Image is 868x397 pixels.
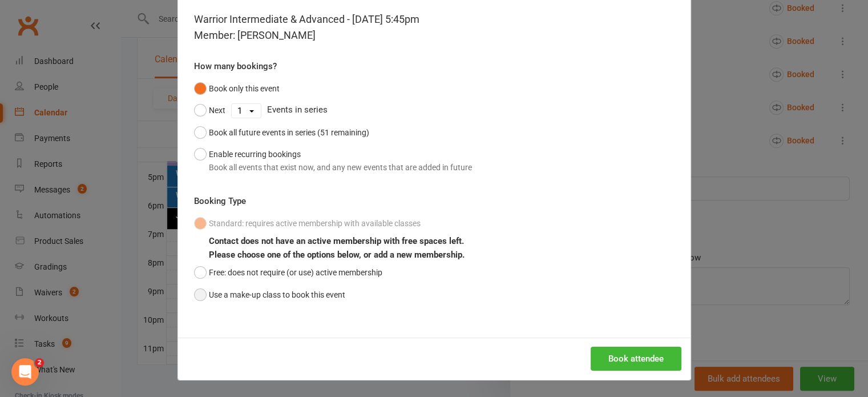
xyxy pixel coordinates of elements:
[591,347,681,371] button: Book attendee
[194,284,345,306] button: Use a make-up class to book this event
[194,122,369,143] button: Book all future events in series (51 remaining)
[209,126,369,139] div: Book all future events in series (51 remaining)
[209,250,465,260] b: Please choose one of the options below, or add a new membership.
[209,236,464,246] b: Contact does not have an active membership with free spaces left.
[194,99,225,121] button: Next
[194,194,246,208] label: Booking Type
[194,78,280,99] button: Book only this event
[194,59,277,73] label: How many bookings?
[11,358,39,386] iframe: Intercom live chat
[194,99,675,121] div: Events in series
[35,358,44,367] span: 2
[194,262,382,283] button: Free: does not require (or use) active membership
[194,143,472,178] button: Enable recurring bookingsBook all events that exist now, and any new events that are added in future
[209,161,472,174] div: Book all events that exist now, and any new events that are added in future
[194,11,675,43] div: Warrior Intermediate & Advanced - [DATE] 5:45pm Member: [PERSON_NAME]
